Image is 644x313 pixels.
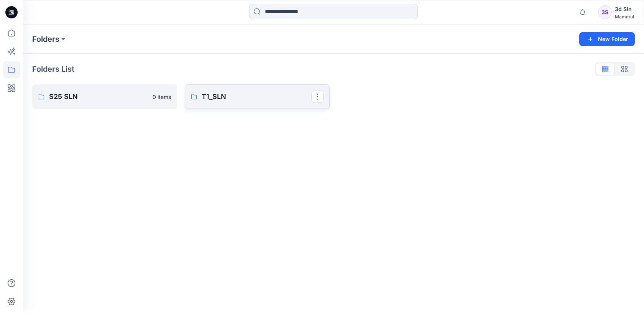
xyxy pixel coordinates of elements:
button: New Folder [579,32,635,46]
a: Folders [32,34,59,44]
p: T1_SLN [202,91,311,102]
a: S25 SLN0 items [32,84,177,109]
p: Folders List [32,63,74,75]
div: 3d Sln [615,5,634,14]
div: Mammut [615,14,634,20]
a: T1_SLN [185,84,330,109]
p: S25 SLN [49,91,148,102]
div: 3S [598,5,612,19]
p: 0 items [153,93,171,101]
